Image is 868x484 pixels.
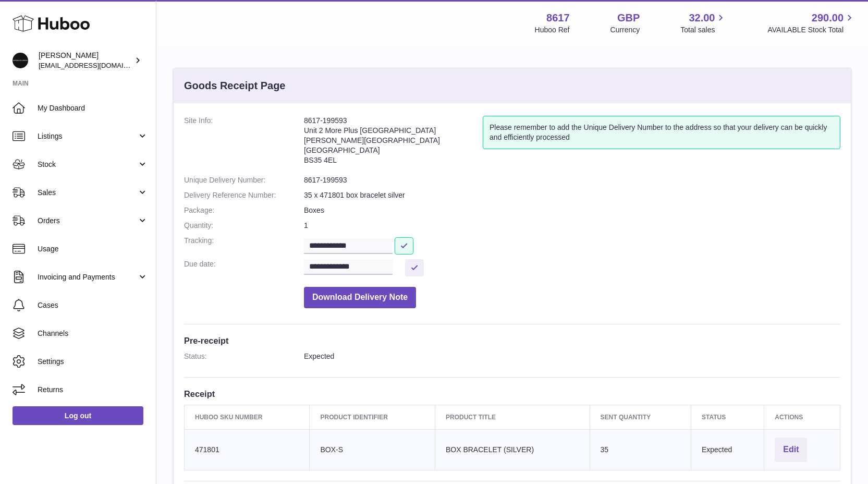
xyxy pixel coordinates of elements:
[691,429,764,470] td: Expected
[38,216,137,226] span: Orders
[764,405,840,429] th: Actions
[535,25,570,35] div: Huboo Ref
[38,329,148,338] span: Channels
[617,11,640,25] strong: GBP
[185,405,310,429] th: Huboo SKU Number
[184,205,304,215] dt: Package:
[185,429,310,470] td: 471801
[304,175,840,185] dd: 8617-199593
[184,221,304,231] dt: Quantity:
[680,25,727,35] span: Total sales
[184,236,304,254] dt: Tracking:
[691,405,764,429] th: Status
[590,405,691,429] th: Sent Quantity
[590,429,691,470] td: 35
[38,103,148,113] span: My Dashboard
[184,116,304,170] dt: Site Info:
[38,272,137,282] span: Invoicing and Payments
[38,244,148,254] span: Usage
[39,61,153,69] span: [EMAIL_ADDRESS][DOMAIN_NAME]
[689,11,715,25] span: 32.00
[775,438,807,462] button: Edit
[546,11,570,25] strong: 8617
[13,53,28,68] img: hello@alfredco.com
[38,160,137,170] span: Stock
[304,352,840,361] dd: Expected
[38,188,137,198] span: Sales
[304,221,840,231] dd: 1
[184,352,304,361] dt: Status:
[38,357,148,367] span: Settings
[610,25,640,35] div: Currency
[38,131,137,141] span: Listings
[812,11,843,25] span: 290.00
[184,175,304,185] dt: Unique Delivery Number:
[310,405,435,429] th: Product Identifier
[38,385,148,395] span: Returns
[184,190,304,200] dt: Delivery Reference Number:
[767,11,855,35] a: 290.00 AVAILABLE Stock Total
[13,406,143,425] a: Log out
[304,287,416,308] button: Download Delivery Note
[304,190,840,200] dd: 35 x 471801 box bracelet silver
[304,205,840,215] dd: Boxes
[483,116,840,149] div: Please remember to add the Unique Delivery Number to the address so that your delivery can be qui...
[184,388,840,400] h3: Receipt
[310,429,435,470] td: BOX-S
[767,25,855,35] span: AVAILABLE Stock Total
[39,51,132,70] div: [PERSON_NAME]
[435,429,590,470] td: BOX BRACELET (SILVER)
[184,259,304,276] dt: Due date:
[435,405,590,429] th: Product title
[680,11,727,35] a: 32.00 Total sales
[184,335,840,346] h3: Pre-receipt
[184,79,286,93] h3: Goods Receipt Page
[304,116,483,170] address: 8617-199593 Unit 2 More Plus [GEOGRAPHIC_DATA] [PERSON_NAME][GEOGRAPHIC_DATA] [GEOGRAPHIC_DATA] B...
[38,300,148,310] span: Cases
